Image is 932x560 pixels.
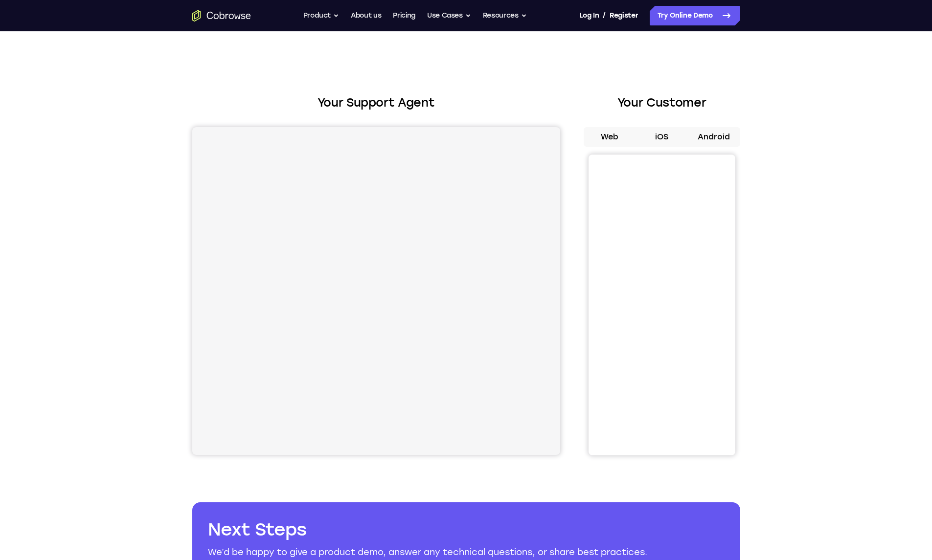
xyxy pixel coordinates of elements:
[192,127,560,455] iframe: Agent
[393,6,415,25] a: Pricing
[603,10,606,22] span: /
[579,6,599,25] a: Log In
[208,545,725,559] p: We’d be happy to give a product demo, answer any technical questions, or share best practices.
[208,518,725,541] h2: Next Steps
[584,94,740,112] h2: Your Customer
[610,6,638,25] a: Register
[483,6,527,25] button: Resources
[688,127,740,147] button: Android
[351,6,381,25] a: About us
[427,6,471,25] button: Use Cases
[192,10,251,22] a: Go to the home page
[650,6,740,25] a: Try Online Demo
[584,127,636,147] button: Web
[636,127,688,147] button: iOS
[303,6,340,25] button: Product
[192,94,560,112] h2: Your Support Agent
